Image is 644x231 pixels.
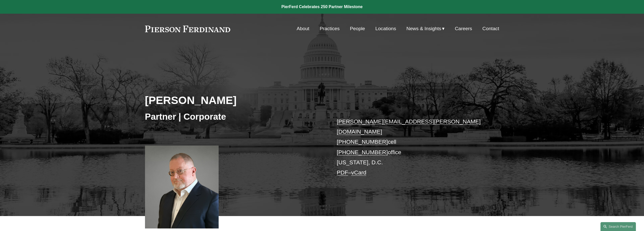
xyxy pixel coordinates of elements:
a: [PERSON_NAME][EMAIL_ADDRESS][PERSON_NAME][DOMAIN_NAME] [337,118,481,135]
p: cell office [US_STATE], D.C. – [337,117,484,178]
h3: Partner | Corporate [145,111,322,122]
a: folder dropdown [406,24,445,33]
a: Practices [320,24,340,33]
a: PDF [337,169,348,176]
a: Locations [375,24,396,33]
a: vCard [351,169,366,176]
a: People [350,24,365,33]
a: Contact [482,24,499,33]
h2: [PERSON_NAME] [145,94,322,107]
a: Search this site [600,222,636,231]
a: About [297,24,309,33]
span: News & Insights [406,24,441,33]
a: Careers [455,24,472,33]
a: [PHONE_NUMBER] [337,149,388,155]
a: [PHONE_NUMBER] [337,139,388,145]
